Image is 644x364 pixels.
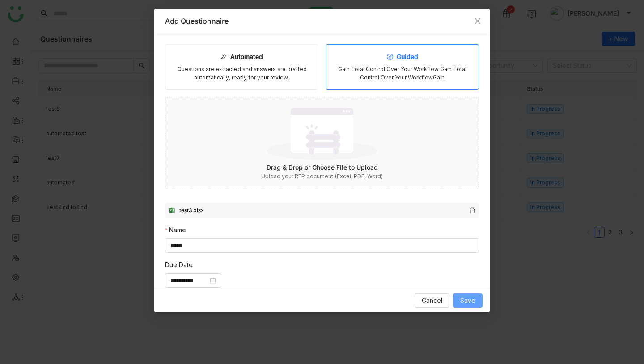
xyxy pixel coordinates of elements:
[422,296,442,305] span: Cancel
[179,206,204,215] div: test3.xlsx
[165,225,186,235] label: Name
[333,65,471,82] div: Gain Total Control Over Your Workflow Gain Total Control Over Your WorkflowGain
[169,207,176,214] img: xlsx.svg
[165,260,193,270] label: Due Date
[173,65,311,82] div: Questions are extracted and answers are drafted automatically, ready for your review.
[165,163,479,172] div: Drag & Drop or Choose File to Upload
[165,97,479,188] div: No dataDrag & Drop or Choose File to UploadUpload your RFP document (Excel, PDF, Word)
[165,16,479,26] div: Add Questionnaire
[460,296,475,305] span: Save
[387,52,418,62] div: Guided
[453,293,483,308] button: Save
[165,172,479,181] div: Upload your RFP document (Excel, PDF, Word)
[415,293,449,308] button: Cancel
[220,52,263,62] div: Automated
[267,105,377,163] img: No data
[466,9,490,33] button: Close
